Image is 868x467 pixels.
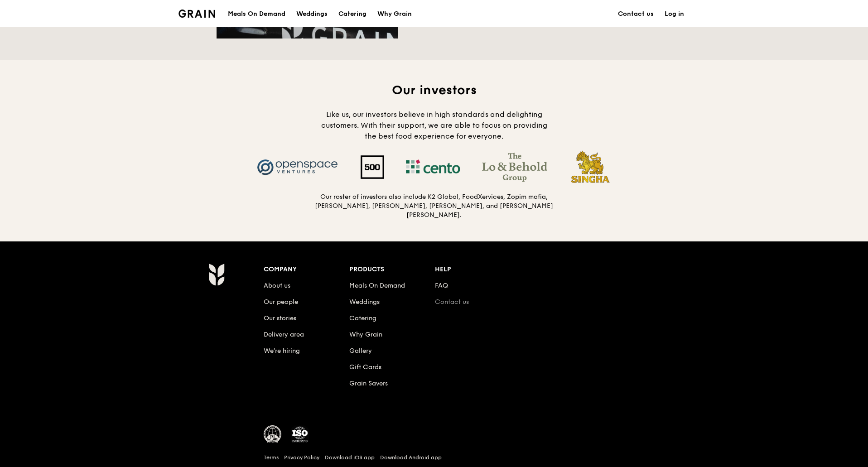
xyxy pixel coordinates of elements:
[471,153,558,182] img: The Lo & Behold Group
[349,363,381,371] a: Gift Cards
[264,454,279,461] a: Terms
[659,0,690,28] a: Log in
[325,454,375,461] a: Download iOS app
[246,153,350,182] img: Openspace Ventures
[208,263,224,286] img: Grain
[380,454,442,461] a: Download Android app
[558,149,623,185] img: Singha
[228,0,285,28] div: Meals On Demand
[296,0,328,28] div: Weddings
[264,331,304,338] a: Delivery area
[377,0,412,28] div: Why Grain
[350,155,395,179] img: 500 Startups
[349,298,380,306] a: Weddings
[291,425,309,443] img: ISO Certified
[349,314,376,322] a: Catering
[284,454,319,461] a: Privacy Policy
[349,347,372,355] a: Gallery
[392,82,477,98] span: Our investors
[291,0,333,28] a: Weddings
[264,263,349,276] div: Company
[264,298,298,306] a: Our people
[349,331,382,338] a: Why Grain
[264,425,282,443] img: MUIS Halal Certified
[321,110,547,140] span: Like us, our investors believe in high standards and delighting customers. With their support, we...
[264,347,300,355] a: We’re hiring
[349,263,435,276] div: Products
[395,153,471,182] img: Cento Ventures
[435,263,521,276] div: Help
[333,0,372,28] a: Catering
[264,282,290,289] a: About us
[372,0,417,28] a: Why Grain
[435,298,469,306] a: Contact us
[349,282,405,289] a: Meals On Demand
[612,0,659,28] a: Contact us
[178,10,215,18] img: Grain
[338,0,366,28] div: Catering
[264,314,296,322] a: Our stories
[349,380,388,387] a: Grain Savers
[435,282,448,289] a: FAQ
[314,193,554,220] h5: Our roster of investors also include K2 Global, FoodXervices, Zopim mafia, [PERSON_NAME], [PERSON...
